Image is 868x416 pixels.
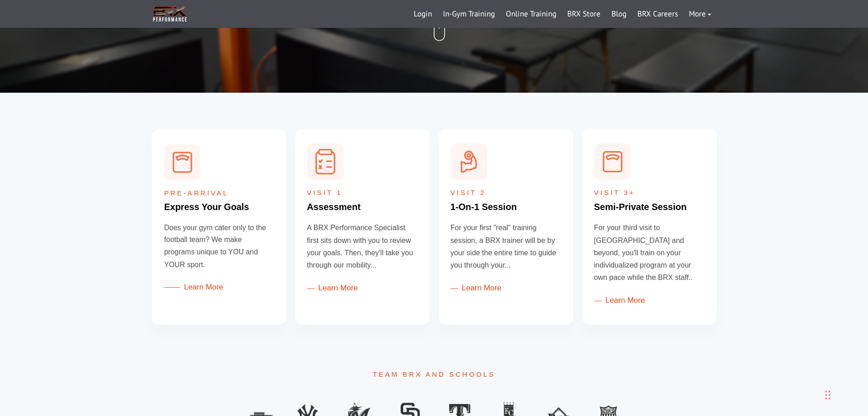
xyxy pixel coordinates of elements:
[451,284,502,292] a: Learn More
[594,189,705,197] h5: Visit 3+
[683,3,717,25] a: More
[594,201,705,212] h4: S
[500,3,562,25] a: Online Training
[451,143,487,180] img: 1-On-1 Session
[307,201,418,212] h4: Assessment
[594,221,705,284] p: For your third visit to [GEOGRAPHIC_DATA] and beyond, you'll train on your individualized program...
[562,3,606,25] a: BRX Store
[152,5,188,23] img: BRX Transparent Logo-2
[307,143,344,180] img: Assessment
[408,3,717,25] div: Navigation Menu
[606,3,632,25] a: Blog
[825,381,831,409] div: Drag
[632,3,683,25] a: BRX Careers
[600,202,687,212] span: emi-Private Session
[307,284,358,292] a: Learn More
[164,202,274,213] h4: Express Your Goals
[594,143,631,180] img: Express Your Goals
[161,370,708,379] span: Team BRX and Schools
[307,221,418,271] p: A BRX Performance Specialist first sits down with you to review your goals. Then, they'll take yo...
[164,221,274,271] p: Does your gym cater only to the football team? We make programs unique to YOU and YOUR sport.
[594,296,645,305] a: Learn More
[164,189,274,197] h5: Pre-Arrival
[307,189,418,197] h5: Visit 1
[408,3,437,25] a: Login
[164,283,223,292] a: Learn More
[739,317,868,416] iframe: Chat Widget
[451,201,561,212] h4: 1-On-1 Session
[451,189,561,197] h5: Visit 2
[164,144,200,180] img: Express Your Goals
[451,221,561,271] p: For your first "real" training session, a BRX trainer will be by your side the entire time to gui...
[437,3,500,25] a: In-Gym Training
